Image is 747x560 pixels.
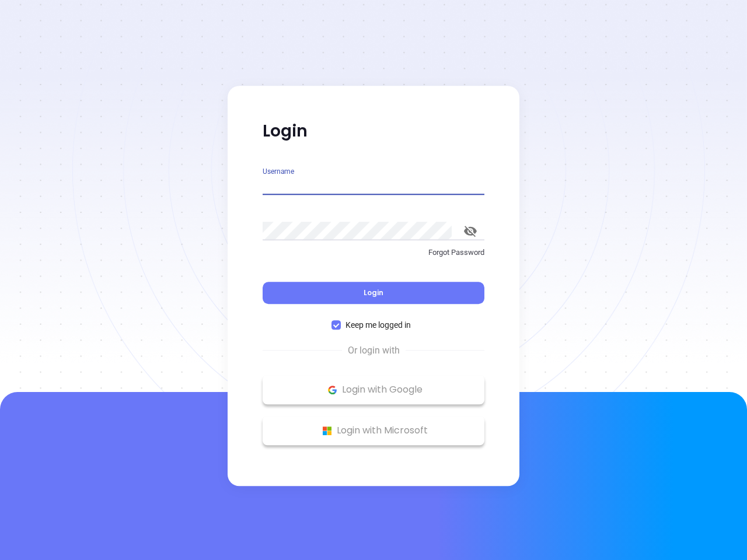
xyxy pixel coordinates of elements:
[263,168,294,175] label: Username
[268,381,479,398] p: Login with Google
[263,247,484,258] p: Forgot Password
[263,121,484,142] p: Login
[320,423,334,438] img: Microsoft Logo
[263,416,484,445] button: Microsoft Logo Login with Microsoft
[342,344,406,358] span: Or login with
[341,318,416,331] span: Keep me logged in
[364,288,383,297] span: Login
[263,375,484,404] button: Google Logo Login with Google
[268,422,479,439] p: Login with Microsoft
[263,247,484,268] a: Forgot Password
[456,217,484,245] button: toggle password visibility
[263,282,484,304] button: Login
[325,383,340,397] img: Google Logo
